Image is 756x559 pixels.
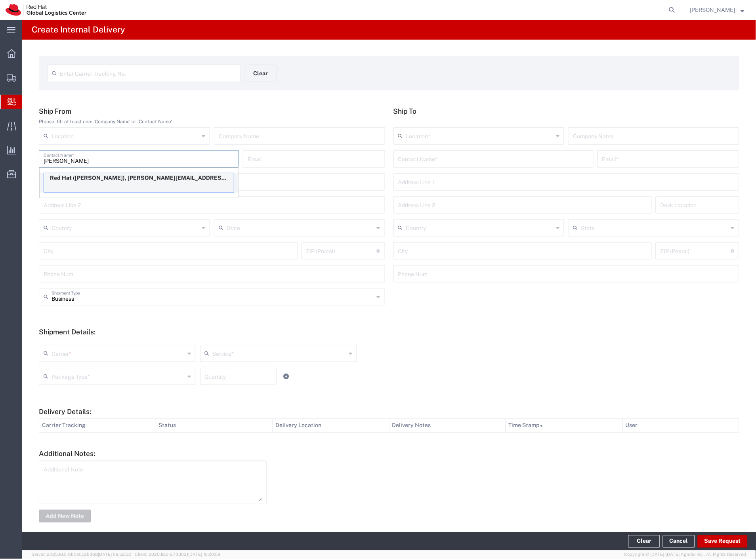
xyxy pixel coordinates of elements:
span: Server: 2025.18.0-bb0e0c2bd68 [32,552,131,557]
span: Copyright © [DATE]-[DATE] Agistix Inc., All Rights Reserved [624,551,746,558]
th: Delivery Notes [389,419,506,433]
button: [PERSON_NAME] [690,5,745,15]
h5: Ship To [393,107,740,115]
img: logo [6,4,86,16]
button: Clear [628,535,660,548]
span: Filip Lizuch [690,6,735,14]
th: Delivery Location [273,419,389,433]
th: Carrier Tracking [39,419,156,433]
h5: Delivery Details: [39,407,739,416]
h5: Additional Notes: [39,450,739,458]
span: Client: 2025.18.0-27d3021 [135,552,220,557]
h5: Shipment Details: [39,328,739,336]
div: Please, fill at least one: 'Company Name' or 'Contact Name' [39,118,385,125]
p: Red Hat (Andrea Hanakova), ahanakov@redhat.com [44,173,234,183]
button: Clear [245,65,277,82]
table: Delivery Details: [39,418,739,433]
a: Add Item [281,371,292,382]
th: Status [156,419,273,433]
span: [DATE] 10:20:09 [188,552,220,557]
a: Cancel [663,535,695,548]
span: [DATE] 09:52:52 [98,552,131,557]
h5: Ship From [39,107,385,115]
button: Save Request [698,535,748,548]
th: Time Stamp [506,419,623,433]
th: User [622,419,739,433]
h4: Create Internal Delivery [32,20,125,40]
